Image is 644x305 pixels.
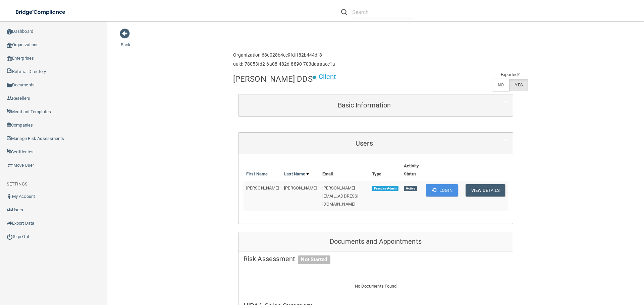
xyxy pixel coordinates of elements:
[233,53,335,58] h6: Organization 68e028b4cc9fdff82b444df8
[233,75,313,83] h4: [PERSON_NAME] DDS
[492,79,509,91] label: NO
[7,180,28,188] label: SETTINGS
[7,96,12,101] img: ic_reseller.de258add.png
[404,186,417,191] span: Active
[7,56,12,61] img: enterprise.0d942306.png
[320,159,369,181] th: Email
[238,274,513,298] div: No Documents Found
[341,9,347,15] img: ic-search.3b580494.png
[246,185,279,190] span: [PERSON_NAME]
[372,186,398,191] span: Practice Admin
[466,184,505,197] button: View Details
[7,162,13,169] img: briefcase.64adab9b.png
[319,71,336,83] p: Client
[244,98,508,113] a: Basic Information
[7,43,12,48] img: organization-icon.f8decf85.png
[7,29,12,34] img: ic_dashboard_dark.d01f4a41.png
[284,170,309,178] a: Last Name
[233,62,335,67] h6: uuid: 78053fd2-6a08-482d-8890-703daaaaee1a
[246,170,268,178] a: First Name
[7,83,12,88] img: icon-documents.8dae5593.png
[10,5,72,19] img: bridge_compliance_login_screen.278c3ca4.svg
[426,184,458,197] button: Login
[238,232,513,251] div: Documents and Appointments
[509,79,528,91] label: YES
[244,136,508,151] a: Users
[298,255,330,264] span: Not Started
[244,255,508,262] h5: Risk Assessment
[7,207,12,213] img: icon-users.e205127d.png
[7,234,13,240] img: ic_power_dark.7ecde6b1.png
[352,6,414,18] input: Search
[322,185,359,207] span: [PERSON_NAME][EMAIL_ADDRESS][DOMAIN_NAME]
[492,71,528,79] td: Exported?
[284,185,317,190] span: [PERSON_NAME]
[121,34,130,47] a: Back
[369,159,401,181] th: Type
[7,194,12,199] img: ic_user_dark.df1a06c3.png
[401,159,423,181] th: Activity Status
[244,140,485,147] h5: Users
[244,101,485,109] h5: Basic Information
[7,221,12,226] img: icon-export.b9366987.png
